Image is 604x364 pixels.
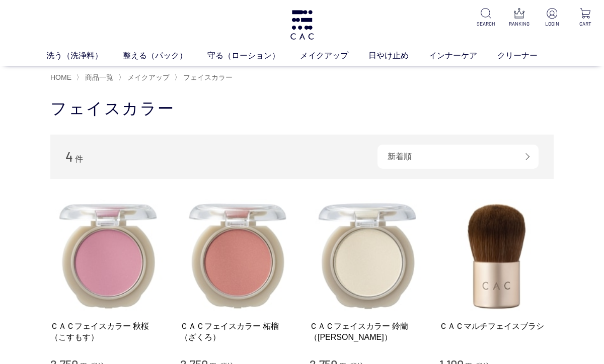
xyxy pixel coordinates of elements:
[310,321,424,342] a: ＣＡＣフェイスカラー 鈴蘭（[PERSON_NAME]）
[50,321,165,342] a: ＣＡＣフェイスカラー 秋桜（こすもす）
[300,50,368,62] a: メイクアップ
[83,73,113,81] a: 商品一覧
[174,73,235,82] li: 〉
[377,145,539,169] div: 新着順
[181,73,233,81] a: フェイスカラー
[508,20,530,28] p: RANKING
[118,73,172,82] li: 〉
[289,10,315,40] img: logo
[542,8,563,28] a: LOGIN
[76,73,116,82] li: 〉
[429,50,497,62] a: インナーケア
[508,8,530,28] a: RANKING
[475,8,496,28] a: SEARCH
[85,73,113,81] span: 商品一覧
[46,50,123,62] a: 洗う（洗浄料）
[183,73,233,81] span: フェイスカラー
[439,199,554,313] img: ＣＡＣマルチフェイスブラシ
[575,20,596,28] p: CART
[439,321,554,331] a: ＣＡＣマルチフェイスブラシ
[368,50,429,62] a: 日やけ止め
[207,50,300,62] a: 守る（ローション）
[50,73,71,81] a: HOME
[50,199,165,313] img: ＣＡＣフェイスカラー 秋桜（こすもす）
[542,20,563,28] p: LOGIN
[575,8,596,28] a: CART
[180,199,295,313] img: ＣＡＣフェイスカラー 柘榴（ざくろ）
[310,199,424,313] img: ＣＡＣフェイスカラー 鈴蘭（すずらん）
[127,73,170,81] span: メイクアップ
[180,321,295,342] a: ＣＡＣフェイスカラー 柘榴（ざくろ）
[75,155,83,163] span: 件
[123,50,207,62] a: 整える（パック）
[497,50,558,62] a: クリーナー
[125,73,170,81] a: メイクアップ
[50,98,554,119] h1: フェイスカラー
[475,20,496,28] p: SEARCH
[65,149,73,164] span: 4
